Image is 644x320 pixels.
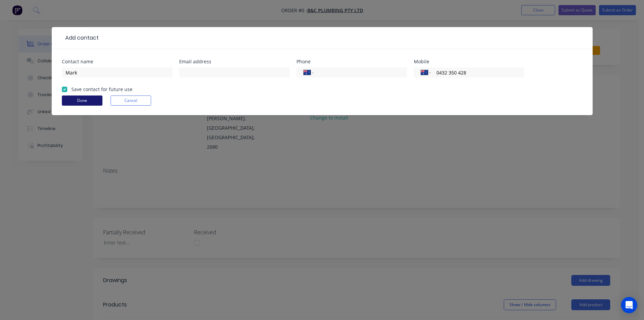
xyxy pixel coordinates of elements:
[179,59,290,64] div: Email address
[62,34,99,42] div: Add contact
[414,59,524,64] div: Mobile
[62,59,172,64] div: Contact name
[296,59,407,64] div: Phone
[62,95,102,106] button: Done
[621,297,637,313] div: Open Intercom Messenger
[71,86,133,93] label: Save contact for future use
[111,95,151,106] button: Cancel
